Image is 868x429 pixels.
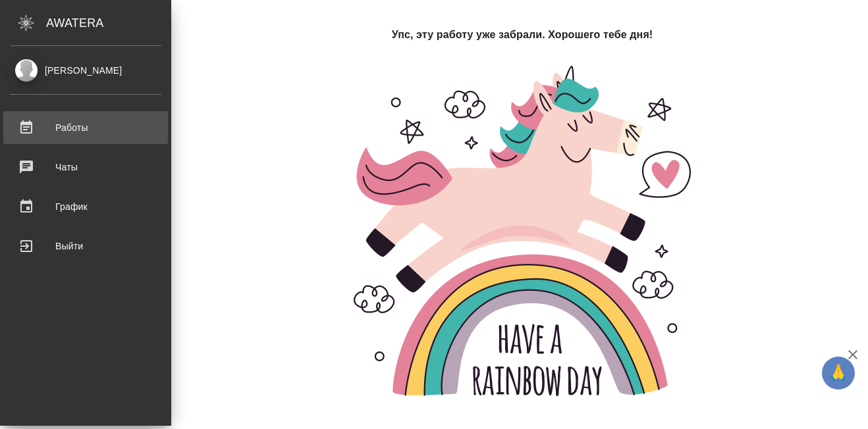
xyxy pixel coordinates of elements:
[10,236,161,256] div: Выйти
[10,157,161,177] div: Чаты
[10,118,161,138] div: Работы
[3,230,168,263] a: Выйти
[3,151,168,184] a: Чаты
[10,197,161,216] div: График
[10,63,161,78] div: [PERSON_NAME]
[392,27,653,43] h4: Упс, эту работу уже забрали. Хорошего тебе дня!
[3,190,168,223] a: График
[822,357,855,390] button: 🙏
[827,359,850,387] span: 🙏
[3,111,168,144] a: Работы
[46,10,171,36] div: AWATERA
